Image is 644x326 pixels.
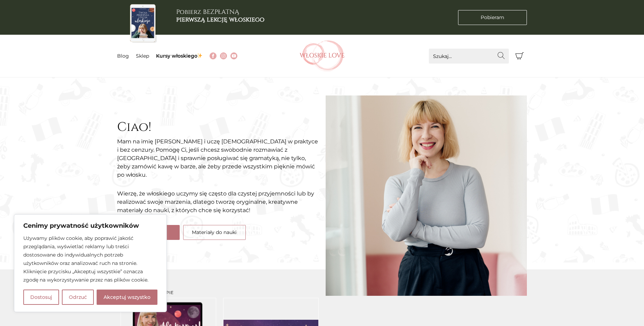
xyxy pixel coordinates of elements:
button: Odrzuć [62,290,94,305]
p: Cenimy prywatność użytkowników [23,221,157,230]
a: Materiały do nauki [183,225,246,240]
a: Sklep [136,53,149,59]
a: Kursy włoskiego [156,53,203,59]
h3: Najnowsze w sklepie [121,290,319,295]
button: Akceptuj wszystko [97,290,157,305]
p: Mam na imię [PERSON_NAME] i uczę [DEMOGRAPHIC_DATA] w praktyce i bez cenzury. Pomogę Ci, jeśli ch... [117,137,319,179]
a: Pobieram [458,10,527,25]
h2: Ciao! [117,120,319,135]
input: Szukaj... [429,49,509,64]
img: Włoskielove [300,40,345,72]
p: Używamy plików cookie, aby poprawić jakość przeglądania, wyświetlać reklamy lub treści dostosowan... [23,234,157,284]
a: Blog [117,53,129,59]
p: Wierzę, że włoskiego uczymy się często dla czystej przyjemności lub by realizować swoje marzenia,... [117,190,319,215]
button: Koszyk [512,49,527,64]
b: pierwszą lekcję włoskiego [176,15,264,24]
h3: Pobierz BEZPŁATNĄ [176,8,264,23]
button: Dostosuj [23,290,59,305]
img: ✨ [197,53,202,58]
span: Pobieram [481,14,504,21]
